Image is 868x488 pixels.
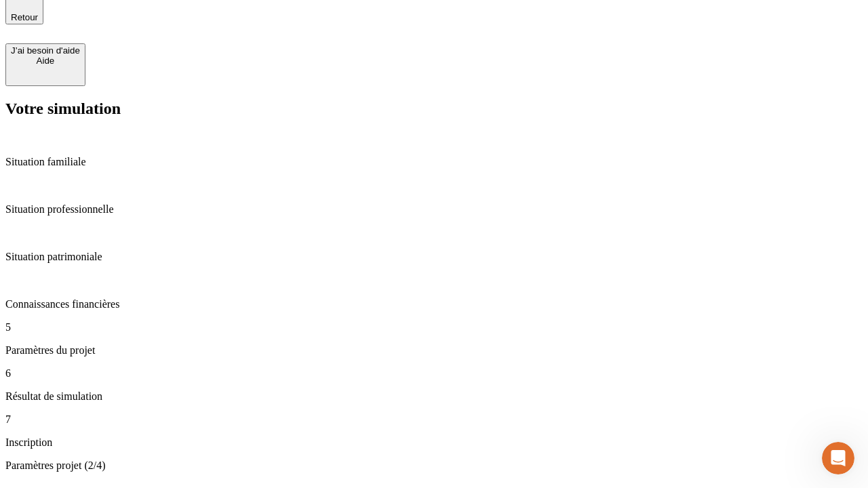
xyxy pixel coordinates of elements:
[5,156,863,168] p: Situation familiale
[5,298,863,310] p: Connaissances financières
[5,321,863,333] p: 5
[5,43,85,86] button: J’ai besoin d'aideAide
[5,367,863,380] p: 6
[11,45,80,56] div: J’ai besoin d'aide
[5,203,863,216] p: Situation professionnelle
[5,344,863,357] p: Paramètres du projet
[822,442,854,474] iframe: Intercom live chat
[5,460,863,472] p: Paramètres projet (2/4)
[5,100,863,118] h2: Votre simulation
[5,251,863,263] p: Situation patrimoniale
[11,12,38,22] span: Retour
[11,56,80,66] div: Aide
[5,413,863,426] p: 7
[5,390,863,403] p: Résultat de simulation
[5,436,863,449] p: Inscription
